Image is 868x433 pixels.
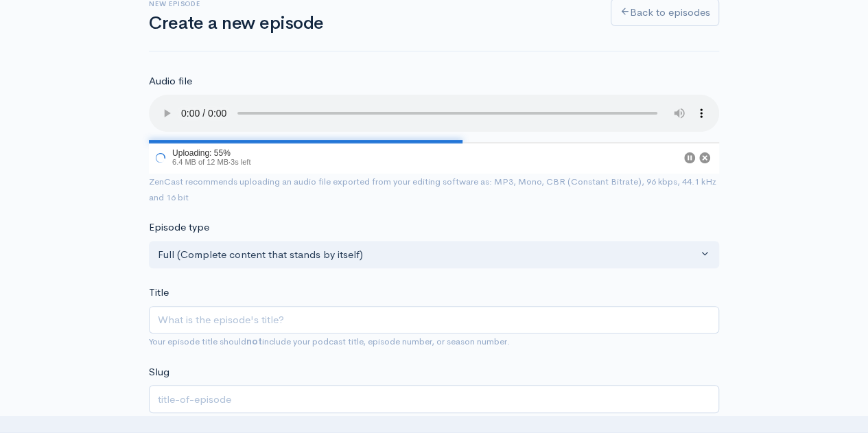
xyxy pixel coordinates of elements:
input: What is the episode's title? [149,306,719,334]
button: Pause [684,152,695,163]
div: Uploading: 55% [172,149,250,157]
span: 6.4 MB of 12 MB · 3s left [172,158,250,166]
label: Episode type [149,220,209,235]
input: title-of-episode [149,385,719,413]
button: Cancel [699,152,710,163]
label: Title [149,285,169,301]
strong: not [246,336,262,347]
label: Audio file [149,73,192,89]
small: ZenCast recommends uploading an audio file exported from your editing software as: MP3, Mono, CBR... [149,176,716,203]
small: The slug will be used in the URL for the episode. [149,415,338,427]
div: Uploading [149,142,253,174]
div: Full (Complete content that stands by itself) [158,247,698,263]
small: Your episode title should include your podcast title, episode number, or season number. [149,336,510,347]
h1: Create a new episode [149,14,594,34]
div: 55% [149,142,462,143]
label: Slug [149,364,169,380]
button: Full (Complete content that stands by itself) [149,241,719,269]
